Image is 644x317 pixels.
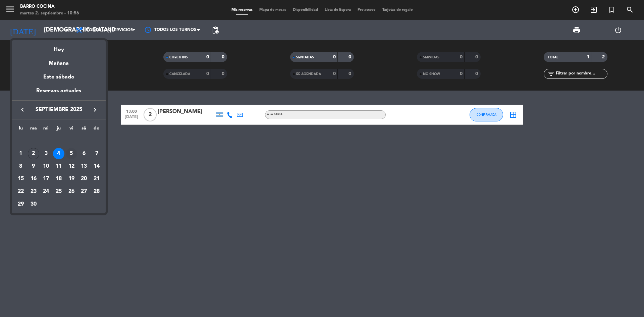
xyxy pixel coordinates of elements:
[14,124,27,135] th: lunes
[91,186,102,197] div: 28
[15,173,26,184] div: 15
[27,198,40,211] td: 30 de septiembre de 2025
[15,199,26,210] div: 29
[27,147,40,160] td: 2 de septiembre de 2025
[12,54,106,68] div: Mañana
[78,172,91,185] td: 20 de septiembre de 2025
[15,186,26,197] div: 22
[65,147,78,160] td: 5 de septiembre de 2025
[14,198,27,211] td: 29 de septiembre de 2025
[27,160,40,173] td: 9 de septiembre de 2025
[53,173,64,184] div: 18
[66,161,77,172] div: 12
[90,160,103,173] td: 14 de septiembre de 2025
[14,160,27,173] td: 8 de septiembre de 2025
[12,87,106,100] div: Reservas actuales
[53,161,64,172] div: 11
[90,185,103,198] td: 28 de septiembre de 2025
[91,148,102,159] div: 7
[40,172,52,185] td: 17 de septiembre de 2025
[52,124,65,135] th: jueves
[40,173,52,184] div: 17
[91,173,102,184] div: 21
[66,186,77,197] div: 26
[65,160,78,173] td: 12 de septiembre de 2025
[40,186,52,197] div: 24
[78,161,90,172] div: 13
[66,148,77,159] div: 5
[90,147,103,160] td: 7 de septiembre de 2025
[40,161,52,172] div: 10
[15,161,26,172] div: 8
[78,124,91,135] th: sábado
[40,124,52,135] th: miércoles
[78,173,90,184] div: 20
[52,147,65,160] td: 4 de septiembre de 2025
[28,161,39,172] div: 9
[52,185,65,198] td: 25 de septiembre de 2025
[90,172,103,185] td: 21 de septiembre de 2025
[14,135,103,147] td: SEP.
[16,105,29,114] button: keyboard_arrow_left
[40,185,52,198] td: 24 de septiembre de 2025
[78,186,90,197] div: 27
[28,148,39,159] div: 2
[14,185,27,198] td: 22 de septiembre de 2025
[89,105,101,114] button: keyboard_arrow_right
[28,186,39,197] div: 23
[53,148,64,159] div: 4
[40,147,52,160] td: 3 de septiembre de 2025
[29,105,89,114] span: septiembre 2025
[12,68,106,87] div: Este sábado
[28,199,39,210] div: 30
[65,172,78,185] td: 19 de septiembre de 2025
[40,160,52,173] td: 10 de septiembre de 2025
[66,173,77,184] div: 19
[78,147,91,160] td: 6 de septiembre de 2025
[53,186,64,197] div: 25
[52,160,65,173] td: 11 de septiembre de 2025
[14,147,27,160] td: 1 de septiembre de 2025
[90,124,103,135] th: domingo
[15,148,26,159] div: 1
[14,172,27,185] td: 15 de septiembre de 2025
[40,148,52,159] div: 3
[12,40,106,54] div: Hoy
[65,185,78,198] td: 26 de septiembre de 2025
[91,161,102,172] div: 14
[18,106,26,114] i: keyboard_arrow_left
[91,106,99,114] i: keyboard_arrow_right
[27,185,40,198] td: 23 de septiembre de 2025
[78,185,91,198] td: 27 de septiembre de 2025
[65,124,78,135] th: viernes
[78,148,90,159] div: 6
[78,160,91,173] td: 13 de septiembre de 2025
[28,173,39,184] div: 16
[27,124,40,135] th: martes
[52,172,65,185] td: 18 de septiembre de 2025
[27,172,40,185] td: 16 de septiembre de 2025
